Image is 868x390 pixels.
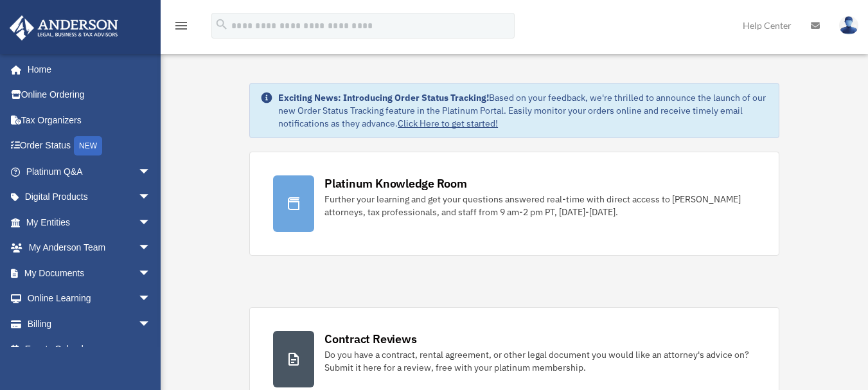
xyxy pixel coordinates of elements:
[138,184,164,211] span: arrow_drop_down
[6,15,122,40] img: Anderson Advisors Platinum Portal
[173,22,189,33] a: menu
[839,16,858,35] img: User Pic
[278,92,489,103] strong: Exciting News: Introducing Order Status Tracking!
[9,82,170,108] a: Online Ordering
[9,311,170,337] a: Billingarrow_drop_down
[138,235,164,261] span: arrow_drop_down
[9,286,170,312] a: Online Learningarrow_drop_down
[324,331,416,347] div: Contract Reviews
[9,107,170,133] a: Tax Organizers
[398,118,498,129] a: Click Here to get started!
[324,348,756,374] div: Do you have a contract, rental agreement, or other legal document you would like an attorney's ad...
[9,133,170,159] a: Order StatusNEW
[138,286,164,312] span: arrow_drop_down
[9,235,170,261] a: My Anderson Teamarrow_drop_down
[74,136,102,155] div: NEW
[249,152,779,256] a: Platinum Knowledge Room Further your learning and get your questions answered real-time with dire...
[138,209,164,236] span: arrow_drop_down
[9,260,170,286] a: My Documentsarrow_drop_down
[138,159,164,185] span: arrow_drop_down
[9,184,170,210] a: Digital Productsarrow_drop_down
[173,18,189,33] i: menu
[9,159,170,184] a: Platinum Q&Aarrow_drop_down
[324,175,467,191] div: Platinum Knowledge Room
[324,193,756,218] div: Further your learning and get your questions answered real-time with direct access to [PERSON_NAM...
[9,337,170,362] a: Events Calendar
[9,57,164,82] a: Home
[278,91,768,130] div: Based on your feedback, we're thrilled to announce the launch of our new Order Status Tracking fe...
[138,311,164,337] span: arrow_drop_down
[138,260,164,287] span: arrow_drop_down
[9,209,170,235] a: My Entitiesarrow_drop_down
[215,17,229,31] i: search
